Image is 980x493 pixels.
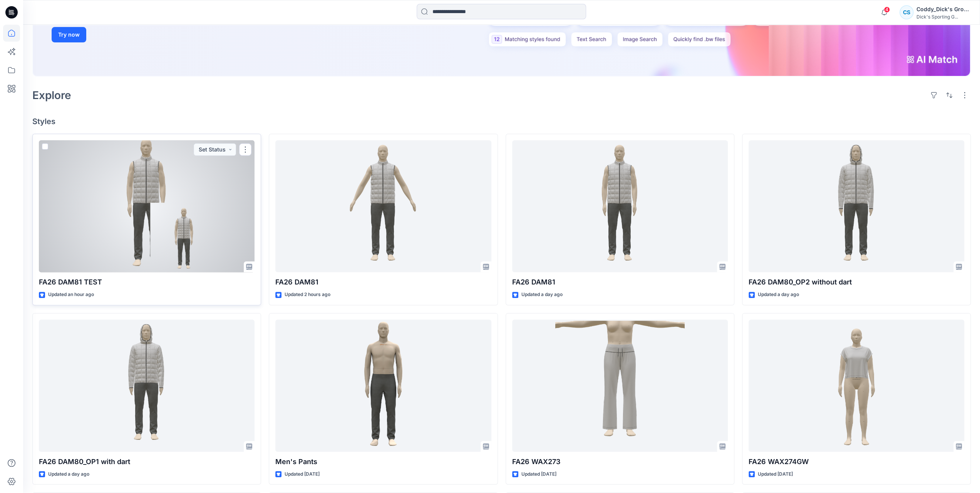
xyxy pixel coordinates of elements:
[48,291,94,299] p: Updated an hour ago
[275,320,491,452] a: Men's Pants
[275,140,491,273] a: FA26 DAM81
[521,291,563,299] p: Updated a day ago
[285,291,330,299] p: Updated 2 hours ago
[749,320,964,452] a: FA26 WAX274GW
[39,320,255,452] a: FA26 DAM80_OP1 with dart
[758,470,793,478] p: Updated [DATE]
[916,5,970,14] div: Coddy_Dick's Group
[884,7,890,13] span: 4
[512,140,728,273] a: FA26 DAM81
[512,456,728,467] p: FA26 WAX273
[749,277,964,288] p: FA26 DAM80_OP2 without dart
[52,27,86,42] button: Try now
[916,14,970,20] div: Dick's Sporting G...
[512,320,728,452] a: FA26 WAX273
[749,140,964,273] a: FA26 DAM80_OP2 without dart
[285,470,320,478] p: Updated [DATE]
[39,140,255,273] a: FA26 DAM81 TEST
[749,456,964,467] p: FA26 WAX274GW
[39,456,255,467] p: FA26 DAM80_OP1 with dart
[758,291,799,299] p: Updated a day ago
[32,117,971,126] h4: Styles
[48,470,89,478] p: Updated a day ago
[275,277,491,288] p: FA26 DAM81
[900,5,913,19] div: CS
[275,456,491,467] p: Men's Pants
[521,470,556,478] p: Updated [DATE]
[39,277,255,288] p: FA26 DAM81 TEST
[32,89,71,101] h2: Explore
[512,277,728,288] p: FA26 DAM81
